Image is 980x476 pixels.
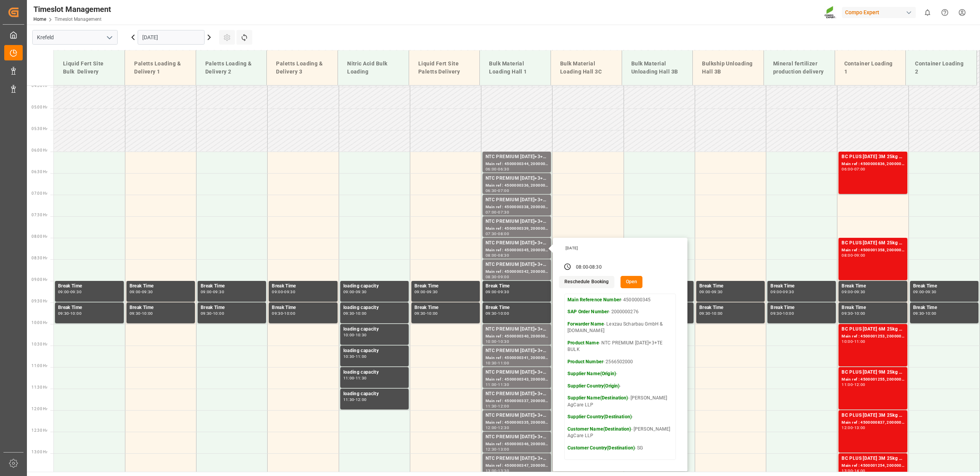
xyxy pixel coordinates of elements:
div: 09:30 [783,290,794,294]
strong: Main Reference Number [567,297,621,302]
div: 09:00 [699,290,710,294]
div: NTC PREMIUM [DATE]+3+TE BULK [486,239,548,247]
div: Main ref : 4500001255, 2000001414 [842,376,904,383]
div: 07:00 [486,210,497,214]
strong: Customer Name(Destination) [567,426,631,432]
div: 09:00 [854,254,865,257]
div: - [497,254,498,257]
div: Nitric Acid Bulk Loading [344,57,403,79]
div: 09:30 [913,312,924,315]
div: Bulk Material Loading Hall 1 [486,57,544,79]
div: - [354,376,355,380]
div: - [853,312,854,315]
span: 11:30 Hr [32,385,47,389]
div: - [782,312,783,315]
div: Timeslot Management [33,3,111,15]
button: Reschedule Booking [559,276,614,288]
div: NTC PREMIUM [DATE]+3+TE BULK [486,153,548,161]
div: - [283,290,284,294]
div: 09:30 [842,312,853,315]
div: - [497,290,498,294]
div: Mineral fertilizer production delivery [770,57,829,79]
div: 11:00 [356,355,367,358]
div: Main ref : 4500000343, 2000000276 [486,376,548,383]
div: 11:30 [486,404,497,408]
p: - [567,383,673,390]
div: - [853,426,854,429]
div: Main ref : 4500000339, 2000000276 [486,225,548,232]
span: 06:00 Hr [32,148,47,152]
button: open menu [103,32,115,43]
div: 11:00 [486,383,497,386]
div: Main ref : 4500000347, 2000000276 [486,463,548,469]
div: - [497,426,498,429]
div: Break Time [201,282,263,290]
div: 09:00 [842,290,853,294]
div: 08:00 [498,232,509,235]
div: NTC PREMIUM [DATE]+3+TE BULK [486,412,548,419]
div: 12:30 [486,448,497,451]
div: loading capacity [343,304,406,312]
div: - [69,290,70,294]
div: 13:00 [498,448,509,451]
div: 08:00 [576,264,588,271]
div: 11:00 [842,383,853,386]
div: 06:30 [498,167,509,171]
div: 09:30 [925,290,937,294]
div: - [69,312,70,315]
span: 05:30 Hr [32,127,47,131]
span: 06:30 Hr [32,170,47,174]
div: - [497,232,498,235]
div: Container Loading 2 [912,57,970,79]
div: - [853,340,854,343]
div: 10:00 [712,312,723,315]
div: 09:00 [414,290,426,294]
div: 09:00 [343,290,354,294]
p: - [567,371,673,377]
div: NTC PREMIUM [DATE]+3+TE BULK [486,175,548,182]
div: [DATE] [563,246,679,251]
div: Main ref : 4500001253, 2000001414 [842,333,904,340]
p: - NTC PREMIUM [DATE]+3+TE BULK [567,340,673,353]
div: Main ref : 4500000335, 2000000276 [486,419,548,426]
div: 13:00 [486,469,497,473]
div: 09:00 [201,290,212,294]
div: 08:30 [498,254,509,257]
div: Main ref : 4500000342, 2000000276 [486,269,548,275]
div: 14:00 [854,469,865,473]
div: - [497,167,498,171]
div: 09:30 [486,312,497,315]
a: Home [33,17,46,22]
div: NTC PREMIUM [DATE]+3+TE BULK [486,218,548,225]
div: - [497,275,498,279]
div: Break Time [913,282,975,290]
div: 10:00 [486,340,497,343]
div: Break Time [842,304,904,312]
div: 10:00 [356,312,367,315]
span: 07:00 Hr [32,191,47,195]
div: Paletts Loading & Delivery 3 [273,57,331,79]
div: 12:00 [356,398,367,401]
div: Break Time [58,304,121,312]
div: - [426,290,427,294]
div: BC PLUS [DATE] 6M 25kg (x42) WW [842,326,904,333]
div: NTC PREMIUM [DATE]+3+TE BULK [486,433,548,441]
div: Main ref : 4500000345, 2000000276 [486,247,548,254]
div: 09:00 [130,290,141,294]
div: NTC PREMIUM [DATE]+3+TE BULK [486,261,548,269]
div: 10:00 [343,333,354,337]
div: NTC PREMIUM [DATE]+3+TE BULK [486,347,548,355]
div: 08:30 [486,275,497,279]
div: Break Time [699,282,762,290]
div: 09:00 [58,290,69,294]
div: 10:00 [142,312,153,315]
div: 07:00 [854,167,865,171]
div: Container Loading 1 [841,57,900,79]
div: Main ref : 4500000836, 2000000788 [842,161,904,167]
div: 09:30 [427,290,438,294]
span: 08:30 Hr [32,256,47,260]
div: 10:00 [925,312,937,315]
div: - [497,312,498,315]
div: Bulk Material Unloading Hall 3B [628,57,687,79]
div: Break Time [486,304,548,312]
